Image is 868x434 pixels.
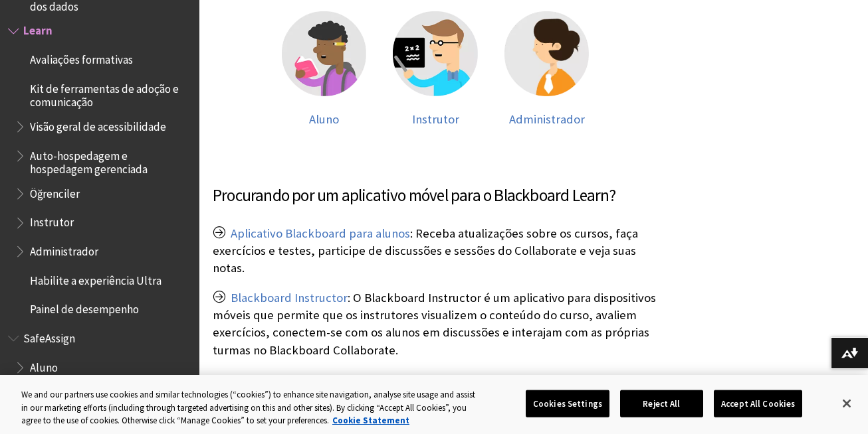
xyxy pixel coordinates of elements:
button: Close [832,389,861,418]
p: : Receba atualizações sobre os cursos, faça exercícios e testes, participe de discussões e sessõe... [213,225,658,277]
span: Öğrenciler [30,182,80,200]
span: Habilite a experiência Ultra [30,269,162,287]
a: Ajuda para administradores Administrador [504,11,590,127]
span: Learn [23,20,53,38]
a: Ajuda para alunos Aluno [282,11,367,127]
span: SafeAssign [23,327,75,345]
a: More information about your privacy, opens in a new tab [332,415,409,426]
div: We and our partners use cookies and similar technologies (“cookies”) to enhance site navigation, ... [21,388,477,427]
img: Ajuda para administradores [504,11,590,96]
img: Ajuda para alunos [282,11,367,96]
span: Aluno [309,111,339,127]
img: Ajuda para instrutores [393,11,478,96]
nav: Book outline for Blackboard Learn Help [8,20,191,321]
a: Aplicativo Blackboard para alunos [231,226,410,242]
span: Instrutor [412,111,459,127]
p: : O Blackboard Instructor é um aplicativo para dispositivos móveis que permite que os instrutores... [213,289,658,359]
span: Kit de ferramentas de adoção e comunicação [30,78,190,109]
button: Accept All Cookies [714,390,802,417]
button: Cookies Settings [526,390,609,417]
h3: Procurando por um aplicativo móvel para o Blackboard Learn? [213,183,658,208]
a: Ajuda para instrutores Instrutor [393,11,478,127]
a: Blackboard Instructor [231,290,348,306]
span: Auto-hospedagem e hospedagem gerenciada [30,145,190,176]
button: Reject All [620,390,703,417]
span: Visão geral de acessibilidade [30,115,166,133]
span: Avaliações formativas [30,48,133,66]
span: Administrador [509,111,585,127]
span: Aluno [30,356,58,374]
span: Administrador [30,240,98,258]
span: Instrutor [30,212,74,230]
span: Painel de desempenho [30,299,139,317]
